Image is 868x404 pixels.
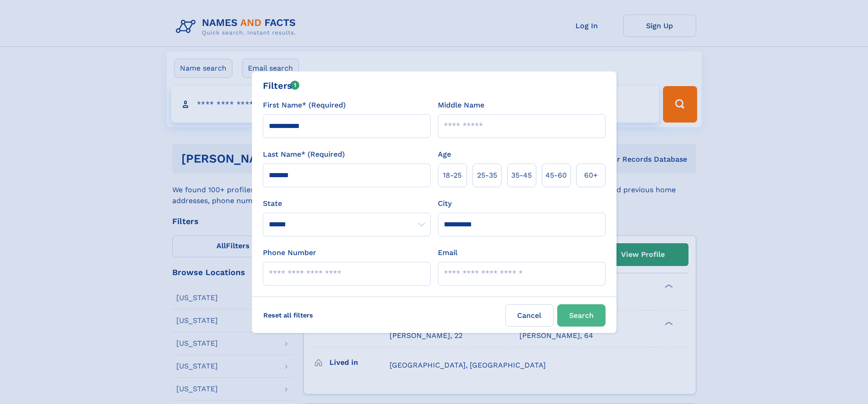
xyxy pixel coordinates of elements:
span: 60+ [584,170,598,181]
label: Phone Number [263,247,316,258]
label: Age [438,149,451,160]
label: Middle Name [438,100,484,111]
span: 45‑60 [545,170,567,181]
label: First Name* (Required) [263,100,346,111]
button: Search [557,304,606,327]
label: Email [438,247,457,258]
label: State [263,198,431,209]
label: Last Name* (Required) [263,149,345,160]
span: 35‑45 [511,170,532,181]
label: Reset all filters [257,304,319,326]
div: Filters [263,79,300,92]
label: Cancel [505,304,554,327]
label: City [438,198,452,209]
span: 25‑35 [477,170,497,181]
span: 18‑25 [443,170,462,181]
